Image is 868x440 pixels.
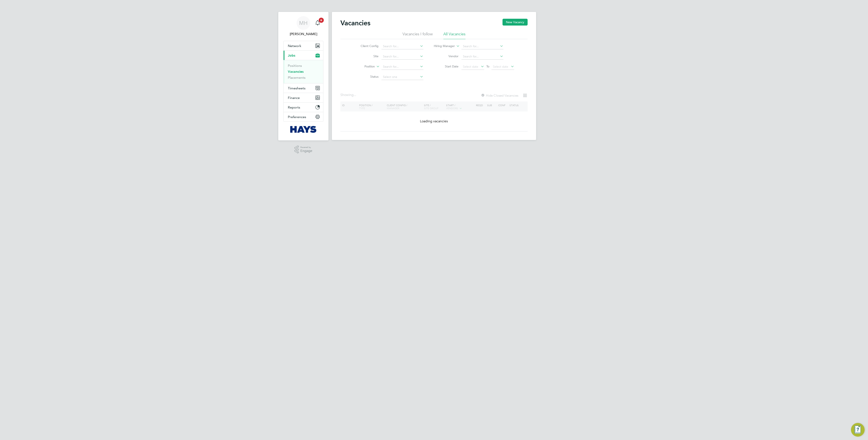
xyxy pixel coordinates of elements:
label: Vendor [434,54,458,58]
span: Preferences [288,115,306,119]
input: Select one [381,74,423,80]
button: Network [284,41,323,50]
span: 6 [319,18,324,23]
a: 6 [313,16,322,30]
span: Select date [463,65,478,69]
span: Reports [288,105,300,109]
input: Search for... [381,54,423,60]
button: Engage Resource Center [851,423,865,437]
div: Showing [340,93,357,97]
label: Site [354,54,378,58]
a: Go to home page [283,126,323,133]
li: Vacancies I follow [403,31,433,39]
a: Vacancies [288,70,304,74]
span: Finance [288,96,300,100]
a: MH[PERSON_NAME] [283,16,323,37]
h2: Vacancies [340,19,370,27]
input: Search for... [461,54,503,60]
a: Positions [288,64,302,68]
nav: Main navigation [278,12,328,140]
li: All Vacancies [443,31,465,39]
span: Megan Hall [283,31,323,37]
label: Start Date [434,64,458,68]
input: Search for... [461,43,503,49]
label: Position [350,64,375,69]
span: Jobs [288,53,295,57]
a: Placements [288,76,306,80]
input: Search for... [381,43,423,49]
img: hays-logo-retina.png [290,126,317,133]
label: Status [354,75,378,79]
button: Finance [284,93,323,102]
label: Hide Closed Vacancies [481,93,518,97]
span: Engage [300,149,312,153]
span: Powered by [300,146,312,149]
a: Powered byEngage [294,146,313,154]
span: MH [299,20,308,26]
span: Network [288,44,301,48]
button: Jobs [284,51,323,60]
button: Preferences [284,112,323,121]
label: Client Config [354,44,378,48]
button: Reports [284,103,323,112]
span: Timesheets [288,86,306,90]
label: Hiring Manager [430,44,455,48]
span: Select date [493,65,508,69]
input: Search for... [381,64,423,70]
div: Jobs [284,60,323,83]
button: New Vacancy [503,19,528,26]
span: ... [354,93,356,97]
button: Timesheets [284,83,323,93]
span: To [485,64,491,69]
